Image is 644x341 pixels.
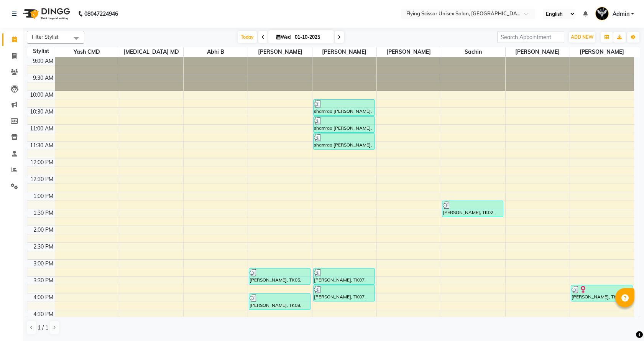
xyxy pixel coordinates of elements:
[314,285,375,301] div: [PERSON_NAME], TK07, 03:45 PM-04:15 PM, [DEMOGRAPHIC_DATA] - [PERSON_NAME] Styling
[314,133,375,149] div: shamrao [PERSON_NAME], TK01, 11:15 AM-11:45 AM, [DEMOGRAPHIC_DATA] - [PERSON_NAME] Styling
[377,47,441,57] span: [PERSON_NAME]
[314,117,375,132] div: shamrao [PERSON_NAME], TK01, 10:45 AM-11:15 AM, [DEMOGRAPHIC_DATA] - Hair Cut + Hair Wash + Styling
[29,175,55,183] div: 12:30 PM
[32,260,55,268] div: 3:00 PM
[506,47,570,57] span: [PERSON_NAME]
[28,125,55,133] div: 11:00 AM
[28,108,55,116] div: 10:30 AM
[32,243,55,251] div: 2:30 PM
[32,310,55,318] div: 4:30 PM
[238,31,257,43] span: Today
[55,47,119,57] span: Yash CMD
[32,209,55,217] div: 1:30 PM
[314,100,375,115] div: shamrao [PERSON_NAME], TK01, 10:15 AM-10:45 AM, [DEMOGRAPHIC_DATA] - [PERSON_NAME] Free Color
[274,34,292,40] span: Wed
[569,32,595,43] button: ADD NEW
[32,293,55,301] div: 4:00 PM
[248,47,312,57] span: [PERSON_NAME]
[613,10,629,18] span: Admin
[84,3,118,25] b: 08047224946
[249,269,310,284] div: [PERSON_NAME], TK05, 03:15 PM-03:45 PM, [DEMOGRAPHIC_DATA] - [PERSON_NAME] Styling
[32,226,55,234] div: 2:00 PM
[32,34,59,40] span: Filter Stylist
[28,142,55,150] div: 11:30 AM
[27,47,55,55] div: Stylist
[249,294,310,310] div: [PERSON_NAME], TK08, 04:00 PM-04:30 PM, [DEMOGRAPHIC_DATA] - [PERSON_NAME] Styling
[612,310,636,333] iframe: chat widget
[441,47,505,57] span: sachin
[497,31,564,43] input: Search Appointment
[571,285,632,301] div: [PERSON_NAME], TK09, 03:45 PM-04:15 PM, Beauty - Threading - Eye Brows,Beauty - Threading - Forehead
[571,34,593,40] span: ADD NEW
[119,47,183,57] span: [MEDICAL_DATA] MD
[595,7,609,20] img: Admin
[314,269,375,284] div: [PERSON_NAME], TK07, 03:15 PM-03:45 PM, Hair - [DEMOGRAPHIC_DATA] - Hair Color Global
[29,158,55,166] div: 12:00 PM
[32,192,55,200] div: 1:00 PM
[292,31,331,43] input: 2025-10-01
[31,74,55,82] div: 9:30 AM
[38,324,48,332] span: 1 / 1
[184,47,248,57] span: Abhi B
[31,57,55,65] div: 9:00 AM
[20,3,72,25] img: logo
[570,47,634,57] span: [PERSON_NAME]
[32,277,55,285] div: 3:30 PM
[28,91,55,99] div: 10:00 AM
[312,47,376,57] span: [PERSON_NAME]
[442,201,503,217] div: [PERSON_NAME], TK02, 01:15 PM-01:45 PM, [DEMOGRAPHIC_DATA] - Hair Cut + Hair Wash + Styling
